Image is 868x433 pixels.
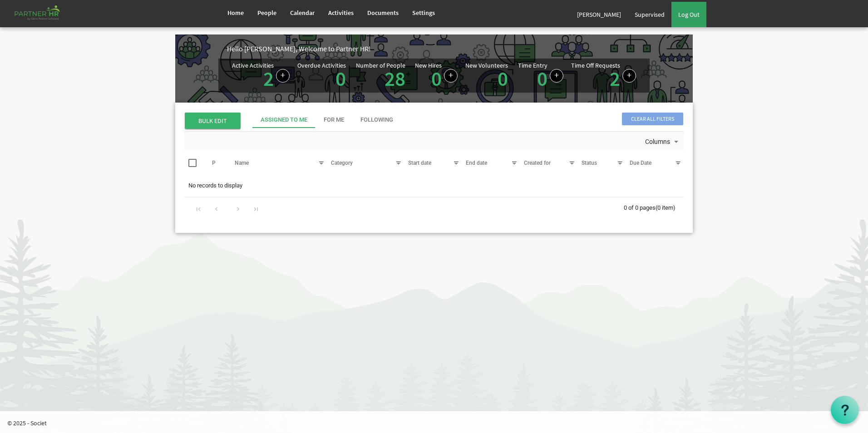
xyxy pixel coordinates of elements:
div: Number of People [356,62,405,69]
div: Assigned To Me [261,116,307,124]
span: Name [235,160,249,166]
div: Go to first page [192,202,205,215]
a: 28 [385,66,405,91]
a: Create a new time off request [622,69,636,83]
a: 0 [335,66,346,91]
span: 0 of 0 pages [624,204,656,211]
span: Start date [408,160,431,166]
div: Overdue Activities [297,62,346,69]
a: 2 [263,66,274,91]
div: People hired in the last 7 days [415,62,458,89]
button: Columns [643,136,682,148]
div: Number of Time Entries [518,62,563,89]
span: Home [227,9,244,17]
span: Settings [412,9,435,17]
span: Supervised [635,10,665,19]
div: Number of active time off requests [571,62,636,89]
div: For Me [324,116,344,124]
p: © 2025 - Societ [7,418,868,428]
span: Columns [644,136,671,148]
div: Following [360,116,393,124]
div: Go to last page [250,202,262,215]
span: Calendar [290,9,315,17]
a: 0 [431,66,442,91]
a: Add new person to Partner HR [444,69,458,83]
span: (0 item) [656,204,676,211]
div: Total number of active people in Partner HR [356,62,408,89]
div: New Hires [415,62,442,69]
span: Category [331,160,353,166]
a: Supervised [628,2,671,27]
div: Hello [PERSON_NAME], Welcome to Partner HR! [227,44,693,54]
div: New Volunteers [465,62,508,69]
div: Volunteer hired in the last 7 days [465,62,510,89]
div: Time Entry [518,62,547,69]
span: End date [466,160,487,166]
a: 0 [537,66,547,91]
div: Activities assigned to you for which the Due Date is passed [297,62,348,89]
div: 0 of 0 pages (0 item) [624,197,684,216]
div: Active Activities [232,62,274,69]
a: Create a new Activity [276,69,290,83]
div: Go to next page [232,202,244,215]
span: Activities [328,9,354,17]
div: Time Off Requests [571,62,620,69]
div: Go to previous page [210,202,222,215]
span: Documents [367,9,399,17]
a: [PERSON_NAME] [570,2,628,27]
a: Log Out [671,2,706,27]
a: 0 [498,66,508,91]
span: Due Date [630,160,651,166]
span: Status [582,160,597,166]
td: No records to display [184,177,684,194]
div: tab-header [252,112,752,128]
div: Number of active Activities in Partner HR [232,62,290,89]
span: Created for [524,160,551,166]
span: People [257,9,276,17]
a: Log hours [550,69,563,83]
span: P [212,160,216,166]
span: Clear all filters [622,113,683,125]
span: BULK EDIT [185,113,241,129]
div: Columns [643,132,682,151]
a: 2 [610,66,620,91]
